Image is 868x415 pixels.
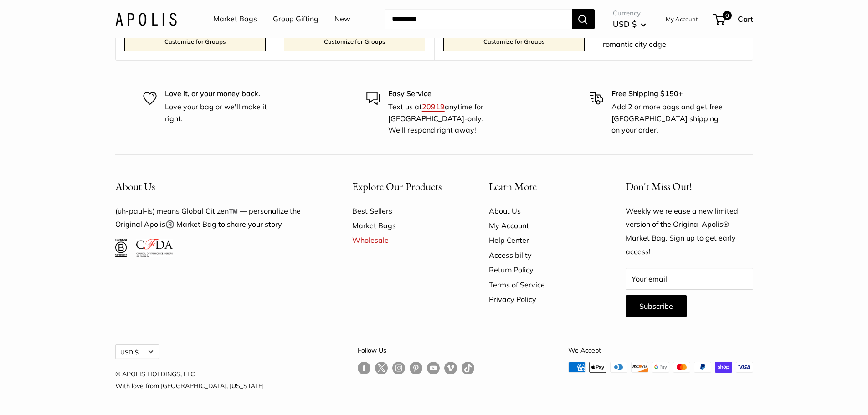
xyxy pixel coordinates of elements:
a: My Account [489,218,594,233]
p: Don't Miss Out! [626,178,753,195]
a: Group Gifting [273,12,318,26]
a: 0 Cart [714,12,753,26]
p: Weekly we release a new limited version of the Original Apolis® Market Bag. Sign up to get early ... [626,205,753,259]
a: Help Center [489,233,594,247]
a: Wholesale [352,233,457,247]
p: (uh-paul-is) means Global Citizen™️ — personalize the Original Apolis®️ Market Bag to share your ... [115,205,320,232]
a: New [334,12,350,26]
a: Customize for Groups [443,31,585,51]
p: Love your bag or we'll make it right. [165,101,279,124]
a: Terms of Service [489,277,594,292]
span: Currency [613,7,646,20]
p: Easy Service [388,88,502,100]
span: 0 [722,11,731,20]
button: Subscribe [626,295,687,317]
span: Explore Our Products [352,179,442,193]
a: Follow us on Facebook [358,362,370,375]
span: About Us [115,179,155,193]
a: Follow us on Twitter [375,362,388,378]
button: USD $ [613,17,646,31]
p: Add 2 or more bags and get free [GEOGRAPHIC_DATA] shipping on your order. [611,101,725,136]
p: Follow Us [358,344,474,356]
span: Learn More [489,179,537,193]
button: Search [572,9,595,29]
a: Follow us on Pinterest [410,362,422,375]
a: Follow us on Vimeo [444,362,457,375]
a: Market Bags [213,12,257,26]
p: We Accept [568,344,753,356]
a: Customize for Groups [284,31,425,51]
a: Accessibility [489,248,594,262]
p: Love it, or your money back. [165,88,279,100]
a: Customize for Groups [124,31,266,51]
a: Follow us on Instagram [392,362,405,375]
a: Best Sellers [352,204,457,218]
img: Certified B Corporation [115,239,128,257]
p: © APOLIS HOLDINGS, LLC With love from [GEOGRAPHIC_DATA], [US_STATE] [115,368,264,392]
button: Learn More [489,178,594,195]
span: USD $ [613,19,637,29]
button: Explore Our Products [352,178,457,195]
a: My Account [666,14,698,25]
a: Follow us on Tumblr [462,362,474,375]
img: Council of Fashion Designers of America Member [136,239,172,257]
a: 20919 [422,102,445,111]
input: Search... [385,9,572,29]
button: USD $ [115,344,159,359]
a: Return Policy [489,262,594,277]
p: Free Shipping $150+ [611,88,725,100]
span: Cart [738,14,753,24]
a: About Us [489,204,594,218]
a: Follow us on YouTube [427,362,440,375]
a: Market Bags [352,218,457,233]
p: Text us at anytime for [GEOGRAPHIC_DATA]-only. We’ll respond right away! [388,101,502,136]
img: Apolis [115,12,177,26]
button: About Us [115,178,320,195]
a: Privacy Policy [489,292,594,307]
